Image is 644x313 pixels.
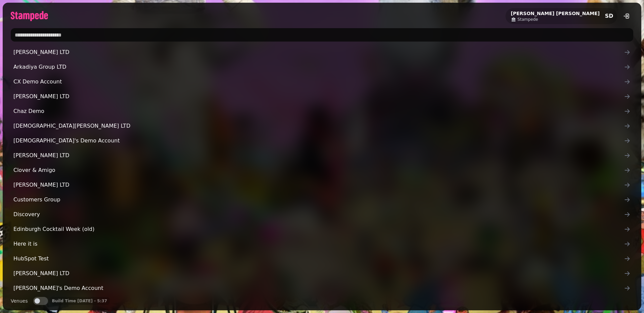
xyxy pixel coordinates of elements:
a: Clover & Amigo [11,164,633,177]
a: CX Demo Account [11,75,633,88]
a: [PERSON_NAME] LTD [11,90,633,103]
a: Chaz Demo [11,105,633,118]
h2: [PERSON_NAME] [PERSON_NAME] [511,10,600,17]
label: Venues [11,297,28,305]
span: Here it is [13,240,624,248]
button: logout [620,9,633,23]
span: HubSpot Test [13,255,624,263]
a: Stampede [511,17,600,22]
span: [DEMOGRAPHIC_DATA][PERSON_NAME] LTD [13,122,624,130]
span: Arkadiya Group LTD [13,63,624,71]
span: [PERSON_NAME] LTD [13,269,624,277]
p: Build Time [DATE] - 5:37 [52,298,107,304]
a: HubSpot Test [11,252,633,265]
span: Discovery [13,210,624,218]
a: Customers Group [11,193,633,206]
a: [PERSON_NAME] LTD [11,149,633,162]
span: Customers Group [13,196,624,204]
a: [DEMOGRAPHIC_DATA][PERSON_NAME] LTD [11,119,633,133]
a: [DEMOGRAPHIC_DATA]'s Demo Account [11,134,633,147]
span: [DEMOGRAPHIC_DATA]'s Demo Account [13,137,624,145]
a: [PERSON_NAME] LTD [11,267,633,280]
span: Chaz Demo [13,107,624,115]
a: [PERSON_NAME]'s Demo Account [11,281,633,295]
span: SD [605,13,613,19]
span: CX Demo Account [13,78,624,86]
a: [PERSON_NAME] LTD [11,46,633,59]
span: [PERSON_NAME] LTD [13,48,624,56]
a: [PERSON_NAME] LTD [11,178,633,192]
a: Arkadiya Group LTD [11,60,633,74]
span: Edinburgh Cocktail Week (old) [13,225,624,233]
span: [PERSON_NAME]'s Demo Account [13,284,624,292]
a: Discovery [11,208,633,221]
span: [PERSON_NAME] LTD [13,151,624,160]
a: Here it is [11,237,633,251]
span: [PERSON_NAME] LTD [13,181,624,189]
span: Clover & Amigo [13,166,624,174]
span: Stampede [518,17,538,22]
img: logo [11,11,48,21]
a: Edinburgh Cocktail Week (old) [11,223,633,236]
span: [PERSON_NAME] LTD [13,92,624,101]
